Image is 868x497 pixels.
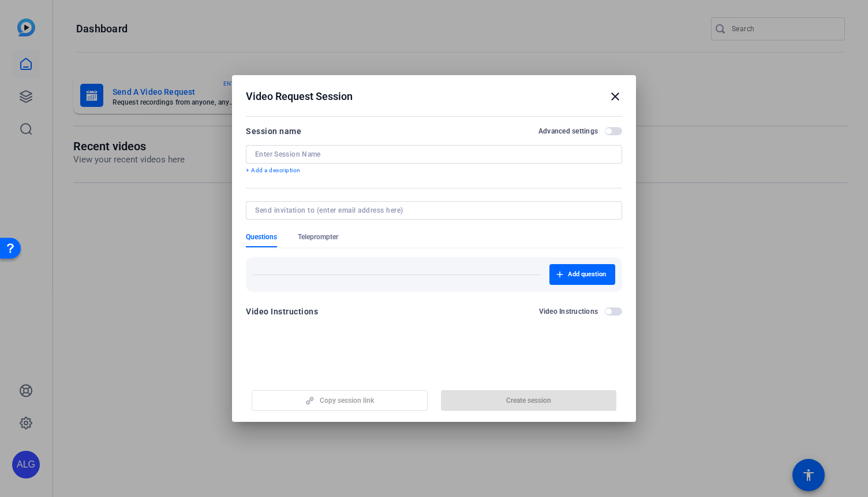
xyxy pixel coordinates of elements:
span: Teleprompter [298,232,338,242]
div: Session name [246,124,301,138]
input: Enter Session Name [255,150,613,159]
h2: Video Instructions [539,307,598,316]
span: Questions [246,232,277,242]
input: Send invitation to (enter email address here) [255,206,608,215]
p: + Add a description [246,166,622,175]
div: Video Instructions [246,305,318,318]
mat-icon: close [608,90,622,103]
h2: Advanced settings [538,127,598,136]
div: Video Request Session [246,90,622,103]
button: Add question [549,264,615,285]
span: Add question [568,270,606,279]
